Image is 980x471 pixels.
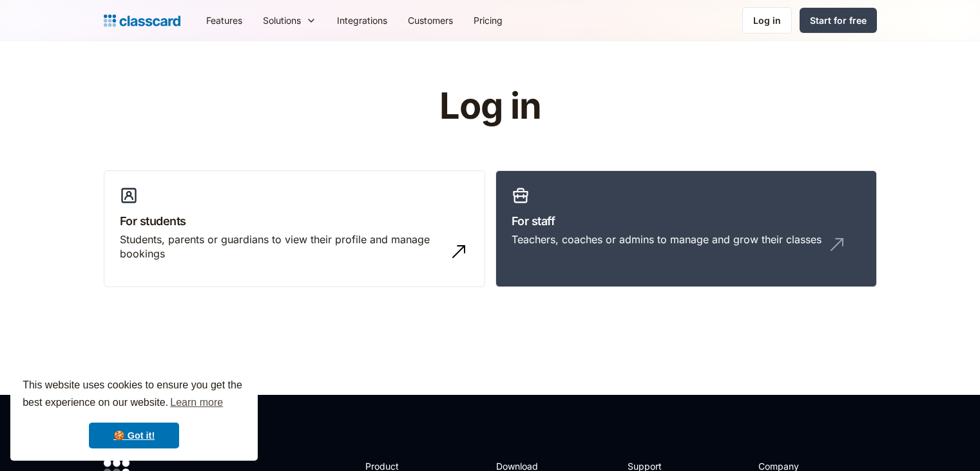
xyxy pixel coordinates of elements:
a: Start for free [800,8,877,33]
a: Integrations [327,6,398,35]
a: For staffTeachers, coaches or admins to manage and grow their classes [495,170,877,288]
a: Features [196,6,253,35]
a: Customers [398,6,463,35]
h1: Log in [285,86,695,126]
a: home [104,12,180,30]
div: Teachers, coaches or admins to manage and grow their classes [512,232,821,246]
div: cookieconsent [10,365,258,461]
a: dismiss cookie message [89,423,179,448]
div: Solutions [263,14,301,27]
div: Students, parents or guardians to view their profile and manage bookings [120,232,443,261]
a: For studentsStudents, parents or guardians to view their profile and manage bookings [104,170,485,288]
a: Pricing [463,6,513,35]
div: Start for free [810,14,867,27]
h3: For staff [512,212,861,230]
div: Solutions [253,6,327,35]
a: learn more about cookies [168,393,225,412]
h3: For students [120,212,469,230]
span: This website uses cookies to ensure you get the best experience on our website. [23,377,245,412]
a: Log in [742,7,792,34]
div: Log in [753,14,781,27]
